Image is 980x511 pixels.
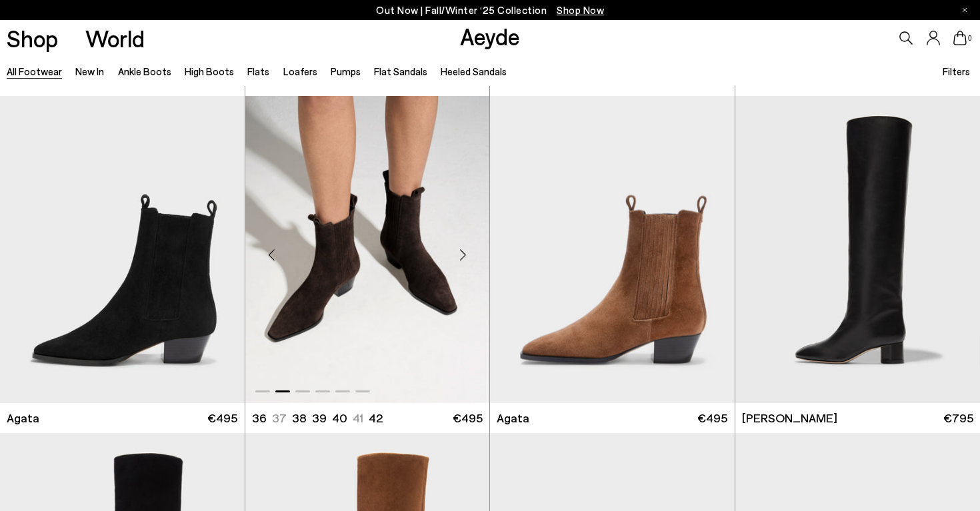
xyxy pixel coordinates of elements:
span: €495 [697,410,727,426]
img: Agata Suede Ankle Boots [245,96,490,403]
a: Next slide Previous slide [490,96,735,403]
span: €495 [207,410,237,426]
a: World [85,27,145,50]
div: Next slide [443,235,483,274]
a: Loafers [283,65,317,77]
div: 1 / 6 [490,96,735,403]
div: Previous slide [252,235,292,274]
a: New In [75,65,104,77]
li: 36 [252,410,267,426]
li: 40 [332,410,347,426]
li: 42 [369,410,383,426]
span: €795 [943,410,973,426]
a: Pumps [331,65,361,77]
a: Ankle Boots [118,65,171,77]
a: Agata €495 [490,403,735,433]
a: High Boots [185,65,234,77]
span: Agata [497,410,529,426]
a: Heeled Sandals [441,65,507,77]
a: Flat Sandals [374,65,427,77]
a: Next slide Previous slide [245,96,490,403]
span: Filters [943,65,970,77]
span: 0 [967,35,973,42]
div: 2 / 6 [245,96,490,403]
span: [PERSON_NAME] [742,410,837,426]
a: 0 [953,31,967,45]
a: Shop [7,27,58,50]
a: All Footwear [7,65,62,77]
span: €495 [453,410,483,426]
a: Aeyde [460,22,520,50]
a: Flats [247,65,269,77]
span: Navigate to /collections/new-in [557,4,604,16]
a: 36 37 38 39 40 41 42 €495 [245,403,490,433]
li: 39 [312,410,327,426]
p: Out Now | Fall/Winter ‘25 Collection [376,2,604,19]
span: Agata [7,410,39,426]
ul: variant [252,410,379,426]
li: 38 [292,410,307,426]
img: Agata Suede Ankle Boots [490,96,735,403]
